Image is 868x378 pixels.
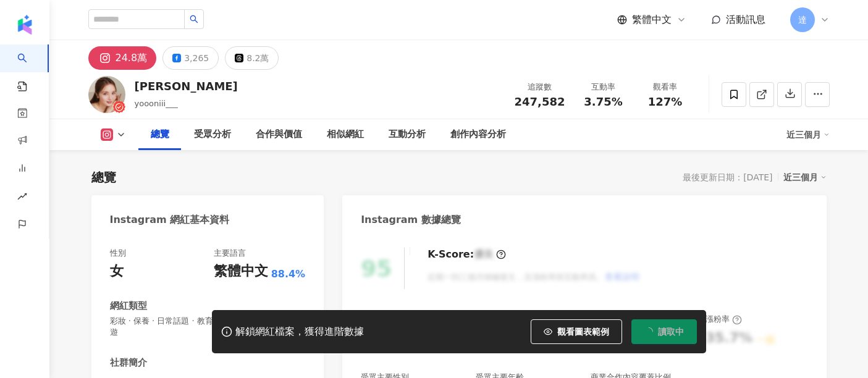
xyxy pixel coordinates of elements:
span: yoooniii___ [135,99,178,108]
div: 互動分析 [389,127,426,142]
span: 127% [648,96,683,108]
img: logo icon [15,15,35,35]
div: 網紅類型 [110,300,147,313]
div: 解鎖網紅檔案，獲得進階數據 [235,325,364,338]
div: 繁體中文 [214,262,268,281]
div: 受眾分析 [194,127,231,142]
div: 相似網紅 [327,127,364,142]
span: 活動訊息 [726,14,765,25]
div: 最後更新日期：[DATE] [683,172,772,182]
button: 3,265 [162,46,219,70]
button: 8.2萬 [225,46,279,70]
div: 追蹤數 [515,81,565,93]
span: 繁體中文 [632,13,672,27]
button: 24.8萬 [88,46,157,70]
div: 性別 [110,248,126,259]
div: 社群簡介 [110,356,147,369]
div: Instagram 網紅基本資料 [110,213,230,227]
div: 創作內容分析 [450,127,506,142]
div: 3,265 [184,49,209,67]
div: 觀看率 [642,81,689,93]
div: 24.8萬 [116,49,148,67]
div: [PERSON_NAME] [135,78,238,94]
span: 觀看圖表範例 [557,327,609,337]
span: 達 [798,13,807,27]
span: loading [644,327,653,336]
div: 總覽 [151,127,169,142]
div: 近三個月 [783,169,827,185]
a: search [17,44,42,93]
div: 女 [110,262,124,281]
div: 近三個月 [786,125,830,145]
button: 讀取中 [631,319,697,344]
div: K-Score : [428,248,506,261]
div: 8.2萬 [246,49,269,67]
img: KOL Avatar [88,76,125,113]
span: 3.75% [584,96,622,108]
button: 觀看圖表範例 [531,319,622,344]
span: 88.4% [271,267,306,281]
span: 247,582 [515,95,565,108]
div: 主要語言 [214,248,246,259]
span: search [190,15,198,23]
span: 讀取中 [658,327,684,337]
div: 合作與價值 [256,127,302,142]
div: Instagram 數據總覽 [361,213,461,227]
div: 互動率 [580,81,627,93]
div: 總覽 [91,169,116,186]
span: rise [17,184,27,212]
